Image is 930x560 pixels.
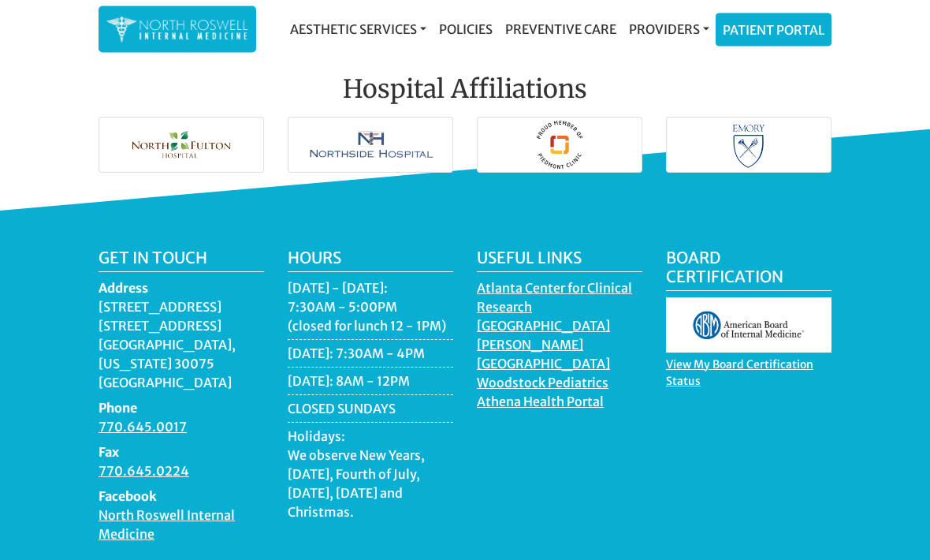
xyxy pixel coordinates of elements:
[106,14,248,45] img: North Roswell Internal Medicine
[99,464,189,483] a: 770.645.0224
[288,279,453,341] li: [DATE] - [DATE]: 7:30AM - 5:00PM (closed for lunch 12 - 1PM)
[623,13,716,45] a: Providers
[99,508,235,547] a: North Roswell Internal Medicine
[499,13,623,45] a: Preventive Care
[288,345,453,368] li: [DATE]: 7:30AM - 4PM
[99,249,264,273] h5: Get in touch
[433,13,499,45] a: Policies
[716,14,831,46] a: Patient Portal
[288,427,453,526] li: Holidays: We observe New Years, [DATE], Fourth of July, [DATE], [DATE] and Christmas.
[288,400,453,424] li: CLOSED SUNDAYS
[284,13,433,45] a: Aesthetic Services
[99,298,264,393] dd: [STREET_ADDRESS] [STREET_ADDRESS] [GEOGRAPHIC_DATA], [US_STATE] 30075 [GEOGRAPHIC_DATA]
[477,394,604,414] a: Athena Health Portal
[667,118,831,173] img: Emory Hospital
[478,118,642,173] img: Piedmont Hospital
[99,420,187,439] a: 770.645.0017
[477,281,632,319] a: Atlanta Center for Clinical Research
[288,118,452,173] img: Northside Hospital
[477,375,608,395] a: Woodstock Pediatrics
[99,279,264,298] dt: Address
[666,358,813,393] a: View My Board Certification Status
[477,319,610,357] a: [GEOGRAPHIC_DATA][PERSON_NAME]
[477,357,610,376] a: [GEOGRAPHIC_DATA]
[666,249,831,292] h5: Board Certification
[99,399,264,418] dt: Phone
[99,37,831,111] h2: Hospital Affiliations
[99,443,264,462] dt: Fax
[666,298,831,353] img: aboim_logo.gif
[99,118,263,173] img: North Fulton Hospital
[288,249,453,273] h5: Hours
[477,249,642,273] h5: Useful Links
[288,372,453,396] li: [DATE]: 8AM - 12PM
[99,487,264,506] dt: Facebook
